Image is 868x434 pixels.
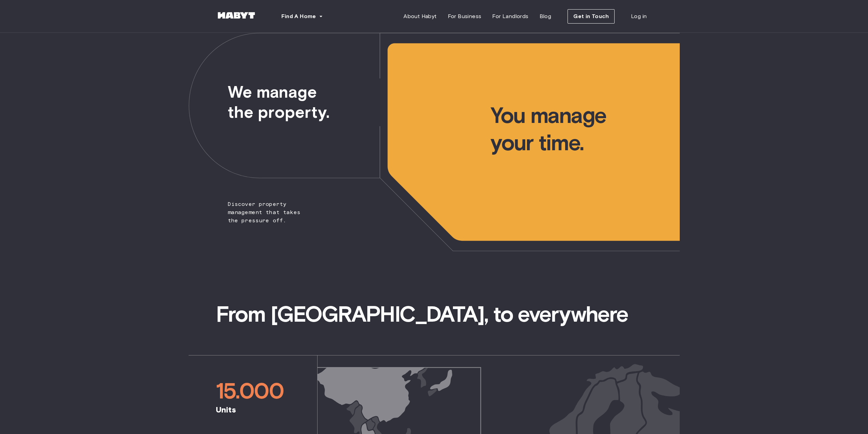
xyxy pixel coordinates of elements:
span: Find A Home [281,12,316,20]
span: Discover property management that takes the pressure off. [189,33,314,225]
button: Find A Home [276,10,328,23]
button: Get in Touch [568,9,615,24]
span: From [GEOGRAPHIC_DATA], to everywhere [216,300,652,328]
span: Blog [540,12,551,20]
span: Get in Touch [573,12,609,20]
img: Habyt [216,12,257,19]
a: Log in [626,10,652,23]
span: Log in [631,12,647,20]
span: For Business [448,12,482,20]
span: 15.000 [216,377,290,405]
a: For Landlords [487,10,534,23]
span: About Habyt [403,12,437,20]
span: You manage your time. [490,33,679,156]
span: For Landlords [492,12,528,20]
img: we-make-moves-not-waiting-lists [189,33,680,251]
a: Blog [534,10,557,23]
span: Units [216,405,290,415]
a: About Habyt [398,10,442,23]
a: For Business [442,10,487,23]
